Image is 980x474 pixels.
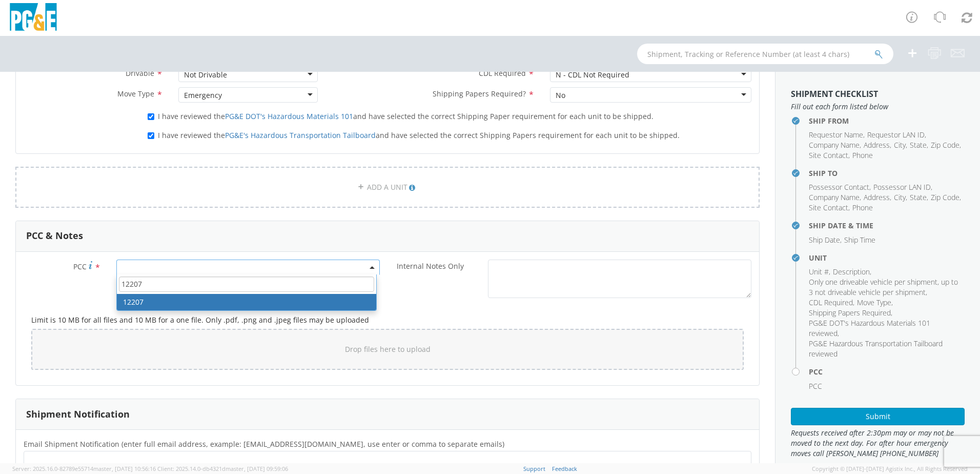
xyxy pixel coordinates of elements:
[809,235,840,245] span: Ship Date
[556,70,629,80] div: N - CDL Not Required
[148,132,154,139] input: I have reviewed thePG&E's Hazardous Transportation Tailboardand have selected the correct Shippin...
[809,117,965,125] h4: Ship From
[791,102,965,112] span: Fill out each form listed below
[864,140,891,150] li: ,
[809,318,962,339] li: ,
[552,465,577,472] a: Feedback
[157,465,288,472] span: Client: 2025.14.0-db4321d
[910,192,927,202] span: State
[73,262,87,271] span: PCC
[864,140,890,150] span: Address
[809,339,943,359] span: PG&E Hazardous Transportation Tailboard reviewed
[148,113,154,120] input: I have reviewed thePG&E DOT's Hazardous Materials 101and have selected the correct Shipping Paper...
[864,192,891,203] li: ,
[852,150,873,160] span: Phone
[809,267,829,276] span: Unit #
[809,298,854,308] li: ,
[867,130,925,140] span: Requestor LAN ID
[26,409,130,420] h3: Shipment Notification
[873,182,931,192] span: Possessor LAN ID
[809,203,848,212] span: Site Contact
[809,150,850,161] li: ,
[864,192,890,202] span: Address
[226,465,288,472] span: master, [DATE] 09:59:06
[809,130,863,140] span: Requestor Name
[8,3,59,33] img: pge-logo-06675f144f4cfa6a6814.png
[791,408,965,425] button: Submit
[833,267,871,277] li: ,
[809,169,965,177] h4: Ship To
[857,298,893,308] li: ,
[397,261,464,271] span: Internal Notes Only
[809,140,861,150] li: ,
[809,298,853,307] span: CDL Required
[809,254,965,262] h4: Unit
[117,89,154,98] span: Move Type
[523,465,545,472] a: Support
[26,231,83,241] h3: PCC & Notes
[812,465,968,473] span: Copyright © [DATE]-[DATE] Agistix Inc., All Rights Reserved
[852,203,873,212] span: Phone
[844,235,875,245] span: Ship Time
[910,192,928,203] li: ,
[637,44,893,64] input: Shipment, Tracking or Reference Number (at least 4 chars)
[910,140,927,150] span: State
[158,111,654,121] span: I have reviewed the and have selected the correct Shipping Paper requirement for each unit to be ...
[24,439,504,449] span: Email Shipment Notification (enter full email address, example: jdoe01@agistix.com, use enter or ...
[809,182,869,192] span: Possessor Contact
[791,88,878,100] strong: Shipment Checklist
[809,308,891,318] span: Shipping Papers Required
[791,428,965,459] span: Requests received after 2:30pm may or may not be moved to the next day. For after hour emergency ...
[15,167,760,208] a: ADD A UNIT
[894,192,906,202] span: City
[931,192,961,203] li: ,
[809,203,850,213] li: ,
[809,277,958,297] span: Only one driveable vehicle per shipment, up to 3 not driveable vehicle per shipment
[931,140,959,150] span: Zip Code
[809,318,930,338] span: PG&E DOT's Hazardous Materials 101 reviewed
[857,298,891,307] span: Move Type
[479,68,526,78] span: CDL Required
[809,130,865,140] li: ,
[833,267,870,276] span: Description
[809,267,830,277] li: ,
[117,294,376,310] li: 12207
[225,111,353,121] a: PG&E DOT's Hazardous Materials 101
[345,344,431,354] span: Drop files here to upload
[184,70,227,80] div: Not Drivable
[809,150,848,160] span: Site Contact
[12,465,156,472] span: Server: 2025.16.0-82789e55714
[126,68,154,78] span: Drivable
[809,308,892,318] li: ,
[809,192,860,202] span: Company Name
[931,192,959,202] span: Zip Code
[158,130,680,140] span: I have reviewed the and have selected the correct Shipping Papers requirement for each unit to be...
[894,140,907,150] li: ,
[809,381,822,391] span: PCC
[894,192,907,203] li: ,
[809,222,965,229] h4: Ship Date & Time
[556,90,565,101] div: No
[894,140,906,150] span: City
[867,130,926,140] li: ,
[225,130,376,140] a: PG&E's Hazardous Transportation Tailboard
[809,192,861,203] li: ,
[931,140,961,150] li: ,
[809,235,842,245] li: ,
[184,90,222,101] div: Emergency
[433,89,526,98] span: Shipping Papers Required?
[809,277,962,298] li: ,
[31,316,744,324] h5: Limit is 10 MB for all files and 10 MB for a one file. Only .pdf, .png and .jpeg files may be upl...
[873,182,932,192] li: ,
[809,140,860,150] span: Company Name
[809,368,965,376] h4: PCC
[93,465,156,472] span: master, [DATE] 10:56:16
[910,140,928,150] li: ,
[809,182,871,192] li: ,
